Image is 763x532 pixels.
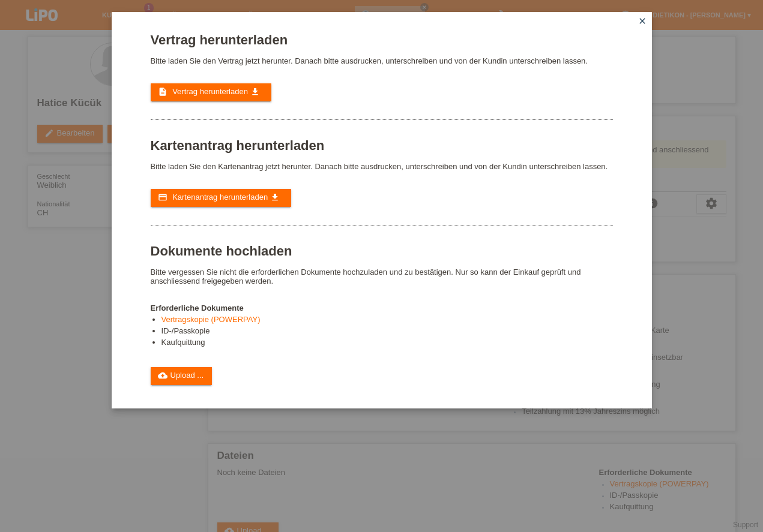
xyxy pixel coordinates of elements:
[158,87,167,97] i: description
[151,189,291,207] a: credit_card Kartenantrag herunterladen get_app
[250,87,260,97] i: get_app
[161,338,613,349] li: Kaufquittung
[158,193,167,202] i: credit_card
[172,87,248,96] span: Vertrag herunterladen
[151,244,613,259] h1: Dokumente hochladen
[151,138,613,153] h1: Kartenantrag herunterladen
[270,193,280,202] i: get_app
[151,56,613,65] p: Bitte laden Sie den Vertrag jetzt herunter. Danach bitte ausdrucken, unterschreiben und von der K...
[158,371,167,380] i: cloud_upload
[161,315,261,324] a: Vertragskopie (POWERPAY)
[151,83,271,101] a: description Vertrag herunterladen get_app
[172,193,268,202] span: Kartenantrag herunterladen
[151,32,613,47] h1: Vertrag herunterladen
[151,267,613,285] p: Bitte vergessen Sie nicht die erforderlichen Dokumente hochzuladen und zu bestätigen. Nur so kann...
[151,162,613,171] p: Bitte laden Sie den Kartenantrag jetzt herunter. Danach bitte ausdrucken, unterschreiben und von ...
[161,326,613,338] li: ID-/Passkopie
[638,16,647,26] i: close
[151,303,613,312] h4: Erforderliche Dokumente
[151,367,213,385] a: cloud_uploadUpload ...
[635,15,650,29] a: close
